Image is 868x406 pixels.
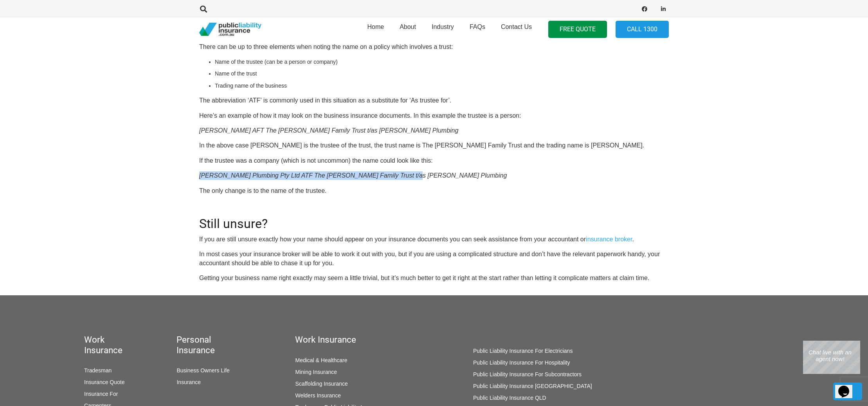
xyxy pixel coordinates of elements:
[295,357,347,363] a: Medical & Healthcare
[639,4,650,14] a: Facebook
[84,334,131,356] h5: Work Insurance
[473,383,592,389] a: Public Liability Insurance [GEOGRAPHIC_DATA]
[199,43,669,51] p: There can be up to three elements when noting the name on a policy which involves a trust:
[199,250,669,268] p: In most cases your insurance broker will be able to work it out with you, but if you are using a ...
[359,15,392,43] a: Home
[616,21,669,38] a: Call 1300
[658,4,669,14] a: LinkedIn
[473,395,546,401] a: Public Liability Insurance QLD
[462,15,493,43] a: FAQs
[493,15,540,43] a: Contact Us
[199,207,669,231] h2: Still unsure?
[367,23,384,30] span: Home
[835,375,860,398] iframe: chat widget
[199,274,669,282] p: Getting your business name right exactly may seem a little trivial, but it’s much better to get i...
[586,236,632,243] a: insurance broker
[392,15,424,43] a: About
[199,141,669,150] p: In the above case [PERSON_NAME] is the trustee of the trust, the trust name is The [PERSON_NAME] ...
[176,367,229,385] a: Business Owners Life Insurance
[400,23,416,30] span: About
[199,111,669,120] p: Here’s an example of how it may look on the business insurance documents. In this example the tru...
[199,187,669,195] p: The only change is to the name of the trustee.
[424,15,462,43] a: Industry
[473,359,570,366] a: Public Liability Insurance For Hospitality
[295,334,428,345] h5: Work Insurance
[501,23,532,30] span: Contact Us
[473,348,573,354] a: Public Liability Insurance For Electricians
[199,96,669,105] p: The abbreviation ‘ATF’ is commonly used in this situation as a substitute for ‘As trustee for’.
[295,369,337,375] a: Mining Insurance
[199,127,458,134] em: [PERSON_NAME] AFT The [PERSON_NAME] Family Trust t/as [PERSON_NAME] Plumbing
[199,172,507,179] em: [PERSON_NAME] Plumbing Pty Ltd ATF The [PERSON_NAME] Family Trust t/as [PERSON_NAME] Plumbing
[473,334,665,345] h5: Work Insurance
[803,341,860,374] iframe: chat widget
[84,367,125,385] a: Tradesman Insurance Quote
[295,381,348,387] a: Scaffolding Insurance
[196,5,211,13] a: Search
[215,57,669,66] li: Name of the trustee (can be a person or company)
[548,21,607,38] a: FREE QUOTE
[199,235,669,244] p: If you are still unsure exactly how your name should appear on your insurance documents you can s...
[432,23,454,30] span: Industry
[199,23,261,36] a: pli_logotransparent
[199,156,669,165] p: If the trustee was a company (which is not uncommon) the name could look like this:
[215,81,669,90] li: Trading name of the business
[295,392,340,399] a: Welders Insurance
[833,383,862,400] a: Back to top
[470,23,485,30] span: FAQs
[215,69,669,78] li: Name of the trust
[176,334,250,356] h5: Personal Insurance
[473,371,582,377] a: Public Liability Insurance For Subcontractors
